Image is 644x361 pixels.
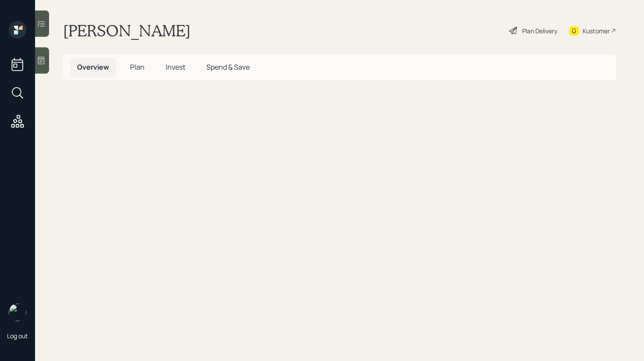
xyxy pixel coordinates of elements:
div: Kustomer [583,26,610,35]
span: Overview [77,62,109,72]
img: retirable_logo.png [9,304,26,321]
span: Plan [130,62,145,72]
div: Log out [7,332,28,340]
span: Spend & Save [206,62,250,72]
div: Plan Delivery [522,26,557,35]
h1: [PERSON_NAME] [63,21,191,40]
span: Invest [166,62,185,72]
